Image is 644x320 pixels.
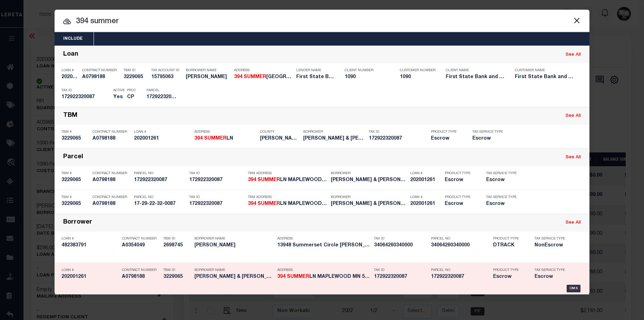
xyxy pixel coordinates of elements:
[194,243,274,248] h5: Wendy Gull
[124,74,148,80] h5: 3229065
[61,130,89,134] p: TBM #
[61,94,110,100] h5: 172922320087
[93,195,131,199] p: Contract Number
[61,68,79,73] p: Loan #
[277,243,371,248] h5: 13948 Summerset Circle Draper U...
[431,243,490,248] h5: 34064260340000
[61,88,110,93] p: Tax ID
[277,268,371,272] p: Address
[374,243,427,248] h5: 34064260340000
[566,220,581,225] a: See All
[493,268,524,272] p: Product Type
[189,177,244,183] h5: 172922320087
[163,237,191,241] p: TBM ID
[431,274,490,280] h5: 172922320087
[93,171,131,176] p: Contract Number
[93,130,131,134] p: Contract Number
[93,201,131,207] h5: A0798188
[566,155,581,160] a: See All
[61,237,118,241] p: Loan #
[486,195,517,199] p: Tax Service Type
[194,136,227,141] strong: 394 SUMMER
[122,274,160,280] h5: A0798188
[248,177,327,183] h5: 394 SUMMER LN MAPLEWOOD MN 5511...
[445,177,476,183] h5: Escrow
[151,74,182,80] h5: 15795063
[163,268,191,272] p: TBM ID
[113,94,124,100] h5: Yes
[572,16,581,25] button: Close
[535,243,569,248] h5: NonEscrow
[400,74,434,80] h5: 1090
[445,201,476,207] h5: Escrow
[163,243,191,248] h5: 2698745
[277,237,371,241] p: Address
[93,136,131,142] h5: A0798188
[146,94,177,100] h5: 172922320087
[134,130,191,134] p: Loan #
[189,195,244,199] p: Tax ID
[345,74,390,80] h5: 1090
[493,274,524,280] h5: Escrow
[122,237,160,241] p: Contract Number
[248,178,280,182] strong: 394 SUMMER
[374,237,427,241] p: Tax ID
[61,171,89,176] p: TBM #
[61,136,89,142] h5: 3229065
[127,88,136,93] p: PPCC
[410,195,441,199] p: Loan #
[134,171,186,176] p: Parcel No
[446,68,504,73] p: Client Name
[431,268,490,272] p: Parcel No
[331,195,407,199] p: Borrower
[374,274,427,280] h5: 172922320087
[535,274,569,280] h5: Escrow
[486,201,517,207] h5: Escrow
[369,130,427,134] p: Tax ID
[369,136,427,142] h5: 172922320087
[134,177,186,183] h5: 172922320087
[82,74,120,80] h5: A0798188
[194,130,257,134] p: Address
[446,74,504,80] h5: First State Bank and Trust
[410,171,441,176] p: Loan #
[134,195,186,199] p: Parcel No
[567,285,581,292] div: OMS
[113,88,125,93] p: Active
[163,274,191,280] h5: 3229065
[472,136,507,142] h5: Escrow
[535,237,569,241] p: Tax Service Type
[124,68,148,73] p: TBM ID
[345,68,390,73] p: Client Number
[63,51,78,59] div: Loan
[122,268,160,272] p: Contract Number
[122,243,160,248] h5: A0354049
[248,201,280,206] strong: 394 SUMMER
[515,68,574,73] p: Customer Name
[410,177,441,183] h5: 202001261
[277,274,371,280] h5: 394 SUMMER LN MAPLEWOOD MN 5511...
[82,68,120,73] p: Contract Number
[445,195,476,199] p: Product Type
[248,201,327,207] h5: 394 SUMMER LN MAPLEWOOD MN 5511...
[431,130,462,134] p: Product Type
[61,177,89,183] h5: 3229065
[63,153,83,161] div: Parcel
[134,136,191,142] h5: 202001261
[234,74,293,80] h5: 394 SUMMER LANE MAPLEWOOD MN 55117
[55,16,589,28] input: Start typing...
[260,130,300,134] p: County
[445,171,476,176] p: Product Type
[63,219,92,227] div: Borrower
[472,130,507,134] p: Tax Service Type
[535,268,569,272] p: Tax Service Type
[486,177,517,183] h5: Escrow
[186,68,231,73] p: Borrower Name
[194,237,274,241] p: Borrower Name
[189,171,244,176] p: Tax ID
[431,237,490,241] p: Parcel No
[566,114,581,118] a: See All
[194,136,257,142] h5: 394 SUMMER LN
[248,195,327,199] p: TBM Address
[374,268,427,272] p: Tax ID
